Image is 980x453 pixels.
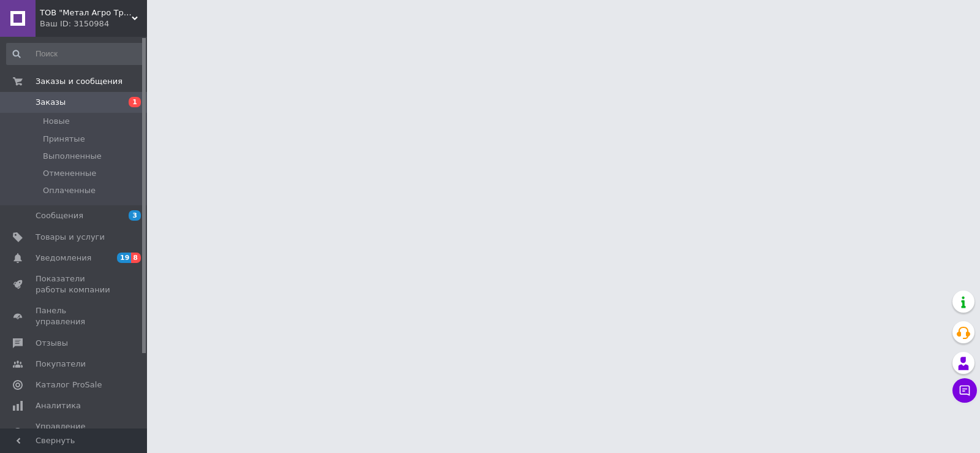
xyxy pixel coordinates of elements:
span: Выполненные [43,151,102,162]
span: 8 [131,253,141,263]
span: 1 [129,97,141,107]
span: Управление сайтом [36,421,113,443]
span: Покупатели [36,359,86,370]
span: Принятые [43,134,85,145]
span: Уведомления [36,253,91,264]
span: Аналитика [36,400,81,411]
button: Чат с покупателем [952,378,977,403]
span: Сообщения [36,210,83,221]
span: Оплаченные [43,185,96,196]
span: Заказы и сообщения [36,76,123,87]
span: Товары и услуги [36,232,105,243]
span: Панель управления [36,305,113,327]
span: 3 [129,210,141,221]
input: Поиск [6,43,145,65]
span: Отмененные [43,168,96,179]
span: 19 [117,253,131,263]
span: Отзывы [36,338,68,349]
div: Ваш ID: 3150984 [40,18,147,29]
span: ТОВ "Метал Агро Трейд" [40,7,132,18]
span: Показатели работы компании [36,273,113,295]
span: Новые [43,116,70,127]
span: Заказы [36,97,66,108]
span: Каталог ProSale [36,379,102,390]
